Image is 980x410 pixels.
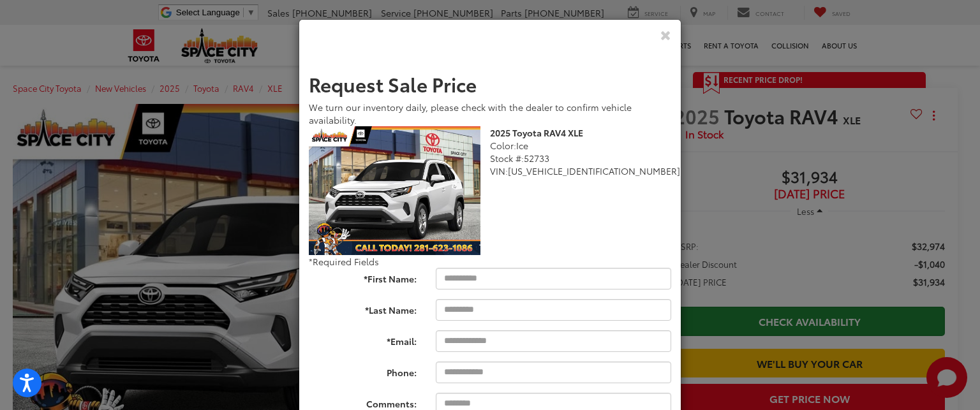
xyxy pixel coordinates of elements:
div: We turn our inventory daily, please check with the dealer to confirm vehicle availability. [309,101,671,126]
label: *Last Name: [299,299,426,316]
label: *Email: [299,330,426,348]
label: Comments: [299,393,426,410]
label: *First Name: [299,268,426,285]
span: *Required Fields [309,255,379,268]
span: Ice [516,139,528,152]
button: Close [660,28,671,41]
span: Color: [490,139,516,152]
span: VIN: [490,165,508,177]
b: 2025 Toyota RAV4 XLE [490,126,583,139]
img: 2025 Toyota RAV4 XLE [309,126,480,255]
span: Stock #: [490,152,524,165]
span: 52733 [524,152,549,165]
label: Phone: [299,362,426,379]
span: [US_VEHICLE_IDENTIFICATION_NUMBER] [508,165,680,177]
h2: Request Sale Price [309,73,671,94]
